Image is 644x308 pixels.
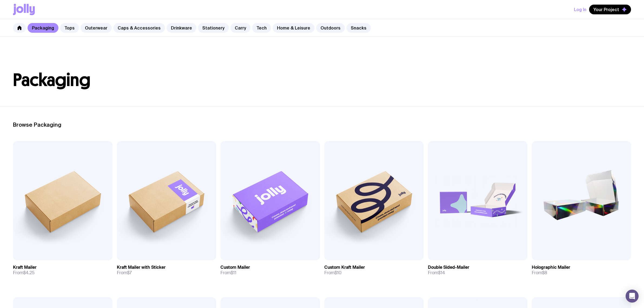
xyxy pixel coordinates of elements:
h1: Packaging [13,71,631,89]
span: From [13,270,35,276]
div: Open Intercom Messenger [626,290,639,303]
a: Double Sided-MailerFrom$14 [428,260,527,280]
h3: Kraft Mailer [13,265,37,270]
a: Drinkware [167,23,196,33]
h3: Custom Kraft Mailer [324,265,365,270]
span: $11 [231,270,236,276]
span: $10 [335,270,342,276]
a: Holographic MailerFrom$8 [532,260,631,280]
button: Log In [574,5,586,14]
span: $8 [542,270,547,276]
span: $14 [438,270,445,276]
span: From [117,270,132,276]
h3: Custom Mailer [220,265,250,270]
a: Tech [252,23,271,33]
span: From [324,270,342,276]
a: Packaging [28,23,58,33]
a: Custom MailerFrom$11 [220,260,320,280]
a: Kraft Mailer with StickerFrom$7 [117,260,216,280]
span: From [532,270,547,276]
a: Tops [60,23,79,33]
a: Outerwear [81,23,112,33]
a: Home & Leisure [273,23,315,33]
a: Caps & Accessories [113,23,165,33]
a: Kraft MailerFrom$4.25 [13,260,113,280]
a: Stationery [198,23,229,33]
span: Your Project [593,7,619,12]
button: Your Project [589,5,631,14]
span: From [428,270,445,276]
h3: Double Sided-Mailer [428,265,469,270]
h3: Holographic Mailer [532,265,570,270]
span: $4.25 [23,270,35,276]
h3: Kraft Mailer with Sticker [117,265,166,270]
a: Outdoors [316,23,345,33]
span: $7 [127,270,132,276]
a: Snacks [346,23,371,33]
a: Carry [230,23,250,33]
h2: Browse Packaging [13,122,631,128]
span: From [220,270,236,276]
a: Custom Kraft MailerFrom$10 [324,260,424,280]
